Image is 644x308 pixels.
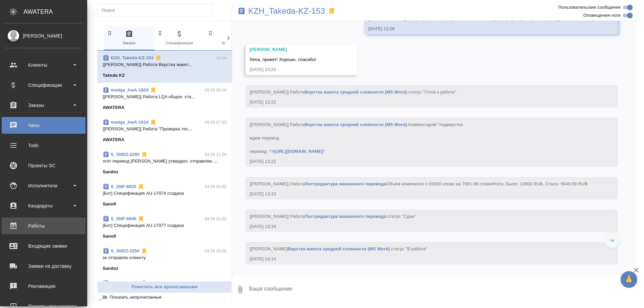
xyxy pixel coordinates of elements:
span: [[PERSON_NAME]] Работа . [250,89,456,95]
a: Работы [2,218,86,234]
span: Заказы [107,30,152,46]
div: [DATE] 13:22 [250,158,594,165]
a: Верстка макета средней сложности (MS Word) [305,122,407,127]
svg: Отписаться [138,183,144,190]
button: Пометить все прочитанными [97,281,232,293]
div: S_SNDZ-228004.09 11:54этот перевод [PERSON_NAME] утвердил, отправляю ...Sandoz [97,147,232,179]
p: AWATERA [103,104,124,111]
button: 🙏 [621,271,637,288]
p: 14:14 [216,55,226,61]
p: этот перевод [PERSON_NAME] утвердил, отправляю ... [103,158,226,165]
a: Постредактура машинного перевода [305,214,386,219]
p: AWATERA [103,136,124,143]
div: Рекламации [5,281,82,291]
div: [DATE] 13:33 [250,191,594,197]
div: Исполнители [5,181,82,191]
div: Чаты [5,120,82,130]
div: KZH_Takeda-KZ-15314:14[[PERSON_NAME]] Работа Верстка макет...Takeda KZ [97,51,232,83]
p: KZH_Takeda-KZ-153 [248,8,325,14]
a: Заявки на доставку [2,258,86,274]
span: [[PERSON_NAME]] Работа . [250,214,416,219]
p: Sanofi [103,201,116,207]
input: Поиск [102,6,212,15]
div: [DATE] 14:14 [250,256,594,262]
a: Проекты SC [2,157,86,174]
p: 04.09 11:54 [205,151,226,158]
a: Верстка макета средней сложности (MS Word) [305,89,407,95]
div: Входящие заявки [5,241,82,251]
span: Итого. Было: 12800 RUB. Стало: 5649.59 RUB [492,181,588,186]
a: S_SNDZ-2250 [111,248,140,253]
p: 01.09 19:54 [205,280,226,287]
a: Чаты [2,117,86,134]
p: 09.09 07:53 [205,119,226,126]
a: KZH_Takeda-KZ-153 [111,55,154,60]
p: Sanofi [103,233,116,240]
a: S_SNF-6825 [111,184,136,189]
div: Заказы [5,100,82,110]
div: Todo [5,140,82,150]
p: 04.09 01:02 [205,183,226,190]
div: [DATE] 13:22 [250,99,594,106]
span: Комментарий "подверстка ждем перевод перевод - [250,122,463,154]
svg: Отписаться [141,280,148,287]
a: Верстка макета средней сложности (MS Word) [287,246,390,251]
a: medqa_AwA-1829 [111,87,149,93]
svg: Отписаться [155,55,162,61]
div: medqa_AwA-182909.09 08:04[[PERSON_NAME]] Работа LQA общее. ста...AWATERA [97,83,232,115]
span: [[PERSON_NAME] . [250,246,427,251]
p: ок отправлю клиенту [103,254,226,261]
p: 09.09 08:04 [205,87,226,94]
div: Спецификации [5,80,82,90]
svg: Отписаться [138,215,144,222]
p: Takeda KZ [103,72,125,79]
svg: Зажми и перетащи, чтобы поменять порядок вкладок [207,30,214,36]
div: Кандидаты [5,201,82,211]
p: [Бот] Спецификация AU-17077 создана [103,222,226,229]
span: статус "Сдан" [387,214,416,219]
a: Постредактура машинного перевода [305,181,386,186]
div: [DATE] 13:34 [250,223,594,230]
div: Работы [5,221,82,231]
p: [[PERSON_NAME]] Работа LQA общее. ста... [103,94,226,100]
span: Пользовательские сообщения [558,4,621,11]
span: Спецификации [157,30,202,46]
span: Пометить все прочитанными [101,283,228,291]
div: AWATERA [23,5,87,18]
p: 04.09 01:02 [205,215,226,222]
a: medqa_AwA-1814 [111,120,149,125]
div: Заявки на доставку [5,261,82,271]
a: S_SNDZ-2260 [111,281,140,286]
p: 03.09 18:26 [205,248,226,254]
svg: Зажми и перетащи, чтобы поменять порядок вкладок [157,30,163,36]
a: S_SNDZ-2280 [111,152,140,157]
span: статус "В работе" [391,246,427,251]
p: [[PERSON_NAME]] Работа "Проверка тес... [103,126,226,132]
div: S_SNF-682504.09 01:02[Бот] Спецификация AU-17074 созданаSanofi [97,179,232,211]
a: Todo [2,137,86,154]
div: Клиенты [5,60,82,70]
p: Sandoz [103,265,118,272]
span: Оповещения-логи [583,12,621,19]
span: Клиенты [207,30,252,46]
span: статус "Готов к работе" [409,89,457,95]
a: ">[URL][DOMAIN_NAME]" [270,149,325,154]
p: [[PERSON_NAME]] Работа Верстка макет... [103,61,226,68]
span: Показать непрочитанные [110,294,162,301]
p: [Бот] Спецификация AU-17074 создана [103,190,226,197]
svg: Зажми и перетащи, чтобы поменять порядок вкладок [107,30,113,36]
a: Рекламации [2,278,86,295]
span: [[PERSON_NAME]] Работа Объём изменился с 16000 слово на 7061.99 слово [250,181,588,186]
svg: Отписаться [150,87,157,94]
span: 🙏 [623,272,635,287]
span: Лена, привет! Хорошо, спасибо! [250,57,316,62]
div: [DATE] 13:20 [250,66,334,73]
div: [DATE] 12:06 [368,25,594,32]
div: S_SNDZ-226001.09 19:54[[PERSON_NAME]] Статус заказа изменен н...Sandoz [97,276,232,308]
span: [[PERSON_NAME]] Работа . [250,122,463,154]
div: S_SNF-684504.09 01:02[Бот] Спецификация AU-17077 созданаSanofi [97,211,232,244]
p: Sandoz [103,169,118,175]
svg: Отписаться [141,151,148,158]
div: [PERSON_NAME] [250,46,334,53]
div: medqa_AwA-181409.09 07:53[[PERSON_NAME]] Работа "Проверка тес...AWATERA [97,115,232,147]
